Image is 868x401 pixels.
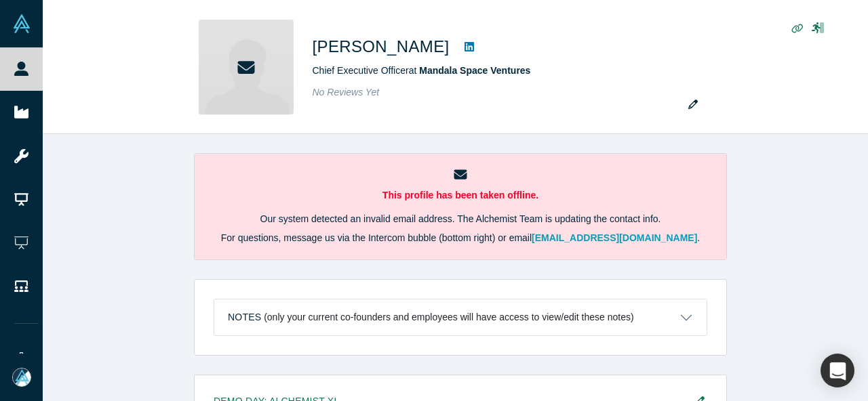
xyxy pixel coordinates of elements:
a: Mandala Space Ventures [419,65,530,76]
h3: Notes [228,310,261,324]
p: (only your current co-founders and employees will have access to view/edit these notes) [264,312,634,323]
span: No Reviews Yet [313,87,380,98]
button: Notes (only your current co-founders and employees will have access to view/edit these notes) [214,299,707,335]
span: Chief Executive Officer at [313,65,531,76]
p: Our system detected an invalid email address. The Alchemist Team is updating the contact info. [214,212,707,226]
img: Mia Scott's Account [12,368,31,387]
img: Alchemist Vault Logo [12,14,31,33]
p: This profile has been taken offline. [214,188,707,203]
a: [EMAIL_ADDRESS][DOMAIN_NAME] [532,232,697,243]
p: For questions, message us via the Intercom bubble (bottom right) or email . [214,231,707,245]
h1: [PERSON_NAME] [313,35,450,59]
